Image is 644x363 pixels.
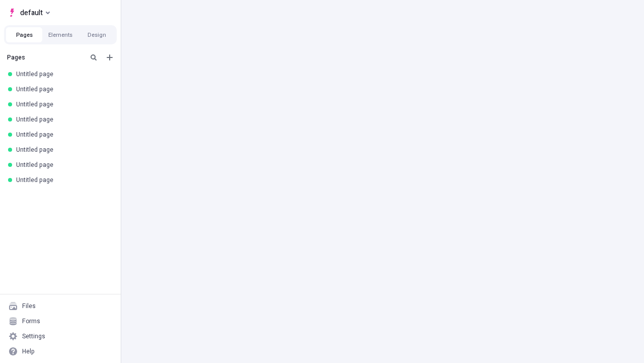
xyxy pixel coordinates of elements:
div: Pages [7,53,84,62]
button: Design [78,27,115,42]
div: Untitled page [16,161,109,169]
button: Add new [104,51,116,64]
div: Untitled page [16,100,109,108]
div: Untitled page [16,176,109,184]
div: Settings [22,332,45,340]
span: default [20,7,43,19]
div: Untitled page [16,115,109,124]
button: Select site [4,5,54,20]
div: Untitled page [16,131,109,139]
div: Files [22,302,36,310]
div: Help [22,347,35,355]
button: Pages [6,27,42,42]
div: Untitled page [16,146,109,154]
div: Forms [22,317,40,325]
div: Untitled page [16,70,109,78]
div: Untitled page [16,85,109,93]
button: Elements [42,27,78,42]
